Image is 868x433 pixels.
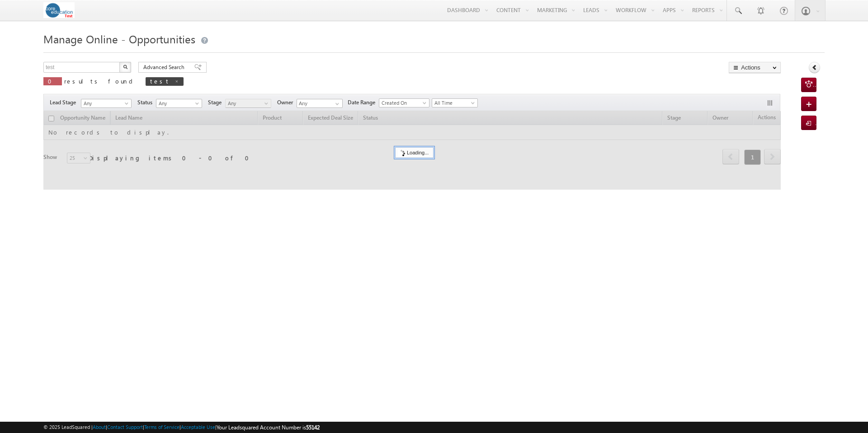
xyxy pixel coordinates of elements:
a: Contact Support [107,424,143,430]
span: Created On [379,99,426,107]
span: results found [64,77,136,85]
span: Manage Online - Opportunities [43,32,195,46]
span: © 2025 LeadSquared | | | | | [43,423,320,432]
img: Search [123,65,127,69]
span: Stage [208,98,225,107]
a: Acceptable Use [181,424,215,430]
a: Terms of Service [144,424,179,430]
div: Loading... [395,147,434,158]
a: Any [81,99,132,108]
a: All Time [432,98,478,107]
a: Any [156,99,202,108]
span: Lead Stage [50,98,80,107]
span: Any [81,99,128,107]
span: All Time [432,99,475,107]
span: Any [156,99,199,107]
span: test [150,77,170,85]
span: Your Leadsquared Account Number is [217,424,320,431]
img: Custom Logo [43,2,75,18]
a: About [93,424,106,430]
span: Date Range [348,98,379,107]
span: 55142 [306,424,320,431]
a: Any [225,99,271,108]
span: Status [137,98,156,107]
span: Any [226,99,269,107]
input: Type to Search [297,99,343,108]
button: Actions [729,62,781,73]
a: Show All Items [330,99,342,108]
span: Owner [277,98,297,107]
a: Created On [379,98,429,107]
span: Advanced Search [143,63,187,71]
span: 0 [48,77,57,85]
